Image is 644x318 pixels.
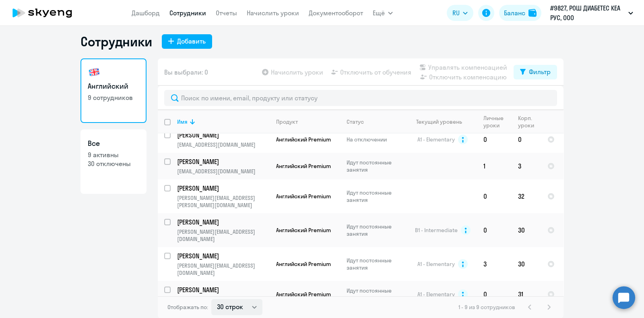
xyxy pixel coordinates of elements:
p: [PERSON_NAME] [177,131,268,139]
div: Фильтр [529,67,551,77]
span: Вы выбрали: 0 [164,67,208,77]
img: english [88,66,101,79]
td: 31 [512,281,541,308]
h1: Сотрудники [80,33,152,50]
p: [PERSON_NAME][EMAIL_ADDRESS][PERSON_NAME][DOMAIN_NAME] [177,194,269,209]
a: Отчеты [216,9,237,17]
div: Продукт [276,118,340,125]
h3: Английский [88,81,139,91]
td: 3 [512,153,541,179]
div: Имя [177,118,269,125]
p: [PERSON_NAME] [177,251,268,260]
p: [PERSON_NAME][EMAIL_ADDRESS][DOMAIN_NAME] [177,228,269,243]
a: [PERSON_NAME] [177,131,269,139]
div: Текущий уровень [416,118,462,125]
span: A1 - Elementary [417,136,455,143]
div: Текущий уровень [409,118,477,125]
a: Все9 активны30 отключены [80,129,147,194]
button: Фильтр [514,65,557,79]
div: Баланс [504,8,525,18]
td: 1 [477,153,512,179]
a: Документооборот [309,9,363,17]
a: [PERSON_NAME] [177,157,269,166]
button: Добавить [162,34,212,49]
td: 30 [512,247,541,281]
p: 9 сотрудников [88,93,139,102]
p: Идут постоянные занятия [347,189,402,204]
a: Английский9 сотрудников [80,58,147,123]
div: Добавить [177,36,206,46]
td: 0 [477,179,512,213]
span: 1 - 9 из 9 сотрудников [458,303,515,311]
span: A1 - Elementary [417,260,455,268]
p: 30 отключены [88,159,139,168]
button: Балансbalance [499,5,541,21]
div: Корп. уроки [518,114,535,129]
div: Личные уроки [483,114,506,129]
td: 32 [512,179,541,213]
div: Статус [347,118,364,125]
a: [PERSON_NAME] [177,285,269,294]
a: Сотрудники [169,9,206,17]
span: Английский Premium [276,193,331,200]
button: RU [447,5,473,21]
img: balance [528,9,537,17]
div: Имя [177,118,188,125]
p: [EMAIL_ADDRESS][DOMAIN_NAME] [177,168,269,175]
p: [PERSON_NAME] [177,218,268,227]
button: Ещё [373,5,393,21]
p: [PERSON_NAME] [177,184,268,193]
p: #9827, РОШ ДИАБЕТЕС КЕА РУС, ООО [550,3,625,23]
input: Поиск по имени, email, продукту или статусу [164,90,557,106]
p: [PERSON_NAME] [177,157,268,166]
div: Личные уроки [483,114,511,129]
span: Английский Premium [276,162,331,170]
a: [PERSON_NAME] [177,184,269,193]
span: Английский Premium [276,227,331,234]
a: Начислить уроки [247,9,299,17]
p: 9 активны [88,150,139,159]
button: #9827, РОШ ДИАБЕТЕС КЕА РУС, ООО [546,3,637,23]
td: 0 [477,126,512,153]
span: B1 - Intermediate [415,227,458,234]
td: 30 [512,213,541,247]
p: [EMAIL_ADDRESS][DOMAIN_NAME] [177,141,269,148]
td: 0 [512,126,541,153]
p: [PERSON_NAME] [177,285,268,294]
p: [PERSON_NAME][EMAIL_ADDRESS][DOMAIN_NAME] [177,262,269,276]
span: Ещё [373,8,385,18]
p: Идут постоянные занятия [347,257,402,271]
a: Дашборд [132,9,160,17]
td: 0 [477,213,512,247]
span: RU [452,8,460,18]
span: Английский Premium [276,136,331,143]
a: [PERSON_NAME] [177,251,269,260]
span: A1 - Elementary [417,291,455,298]
h3: Все [88,138,139,149]
a: [PERSON_NAME] [177,218,269,227]
span: Английский Premium [276,291,331,298]
p: Идут постоянные занятия [347,223,402,237]
div: Статус [347,118,402,125]
td: 3 [477,247,512,281]
div: Продукт [276,118,298,125]
p: Идут постоянные занятия [347,287,402,301]
span: Английский Premium [276,260,331,268]
p: Идут постоянные занятия [347,159,402,173]
div: Корп. уроки [518,114,541,129]
span: Отображать по: [167,303,208,311]
td: 0 [477,281,512,308]
p: На отключении [347,136,402,143]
